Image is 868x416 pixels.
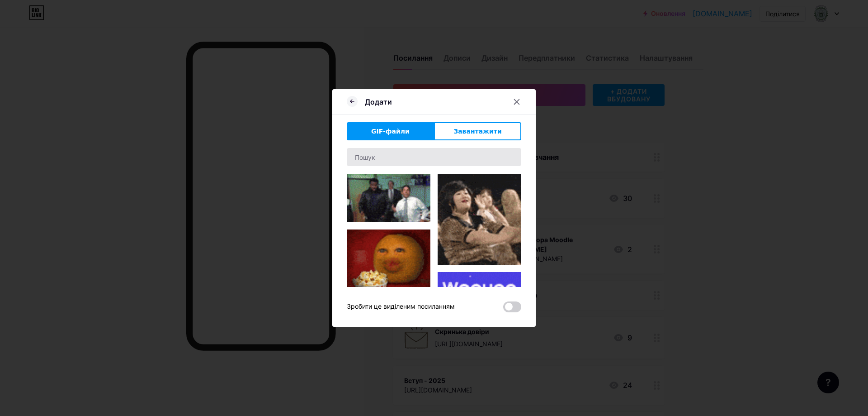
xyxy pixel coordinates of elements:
img: Гіппі [438,174,521,265]
button: GIF-файли [347,122,434,140]
button: Завантажити [434,122,521,140]
font: Завантажити [453,128,502,135]
font: Додати [365,97,392,106]
img: Гіппі [347,174,430,222]
font: Зробити це виділеним посиланням [347,302,455,310]
input: Пошук [347,148,521,166]
font: GIF-файли [371,128,410,135]
img: Гіппі [347,230,430,293]
img: Гіппі [438,272,521,356]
